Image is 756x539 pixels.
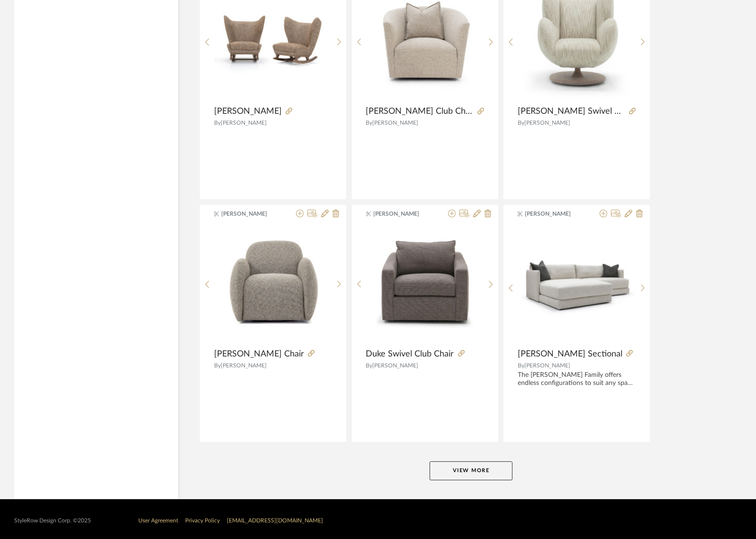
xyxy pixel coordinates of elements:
span: By [214,120,221,126]
span: [PERSON_NAME] [222,210,281,218]
span: [PERSON_NAME] [373,210,433,218]
img: Blake Swivel Chair [215,229,332,339]
span: [PERSON_NAME] Sectional [518,349,622,359]
img: Katie Modular Sectional [518,248,636,320]
span: By [366,363,373,368]
span: By [518,363,524,368]
div: StyleRow Design Corp. ©2025 [14,517,91,524]
img: Duke Swivel Club Chair [366,228,484,340]
span: [PERSON_NAME] [373,120,419,126]
span: [PERSON_NAME] [524,363,570,368]
div: 0 [518,225,636,344]
span: [PERSON_NAME] Swivel Chair [518,106,625,117]
a: User Agreement [138,518,178,523]
span: [PERSON_NAME] [221,120,267,126]
span: [PERSON_NAME] [525,210,585,218]
img: Gemma Rocker [215,4,332,79]
button: View More [430,461,513,480]
span: By [214,363,221,368]
span: By [366,120,373,126]
a: [EMAIL_ADDRESS][DOMAIN_NAME] [227,518,323,523]
span: [PERSON_NAME] [524,120,570,126]
span: [PERSON_NAME] [214,106,282,117]
span: [PERSON_NAME] [373,363,419,368]
span: Duke Swivel Club Chair [366,349,454,359]
span: [PERSON_NAME] Chair [214,349,304,359]
a: Privacy Policy [185,518,220,523]
span: By [518,120,524,126]
span: [PERSON_NAME] Club Chair [366,106,474,117]
span: [PERSON_NAME] [221,363,267,368]
div: The [PERSON_NAME] Family offers endless configurations to suit any space. Mix and match a variety... [518,371,636,387]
